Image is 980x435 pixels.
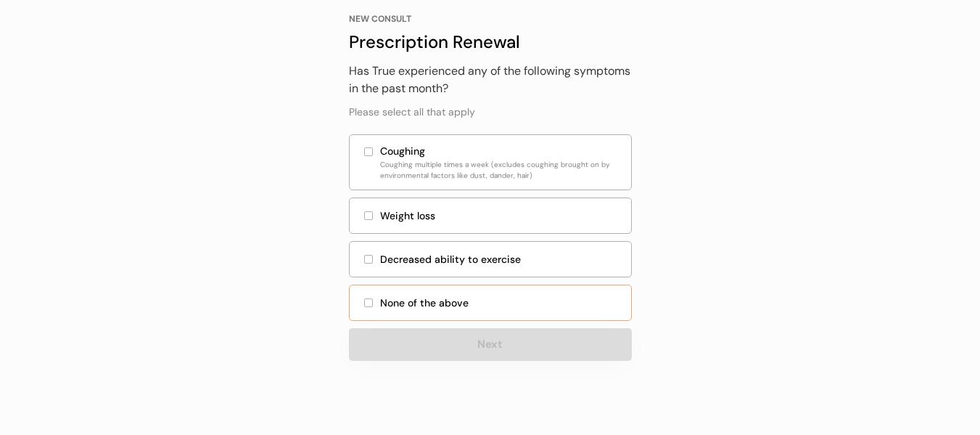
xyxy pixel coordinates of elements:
div: None of the above [380,296,622,311]
div: Coughing [380,144,622,159]
div: Decreased ability to exercise [380,252,622,267]
div: NEW CONSULT [349,15,632,23]
div: Please select all that apply [349,105,632,120]
div: Weight loss [380,208,622,224]
div: Prescription Renewal [349,29,632,55]
button: Next [349,328,632,361]
div: Coughing multiple times a week (excludes coughing brought on by environmental factors like dust, ... [364,159,622,181]
div: Has True experienced any of the following symptoms in the past month? [349,62,632,97]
